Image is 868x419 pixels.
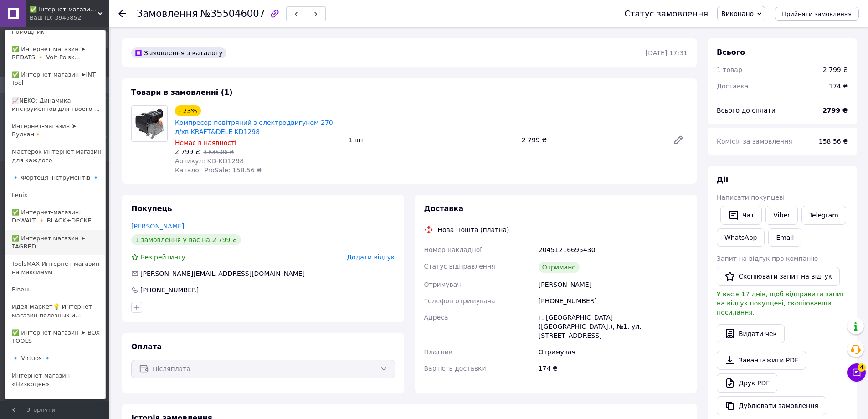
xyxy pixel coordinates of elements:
[131,342,162,351] span: Оплата
[424,246,482,253] span: Номер накладної
[819,138,848,145] span: 158.56 ₴
[823,76,853,96] div: 174 ₴
[717,396,826,415] button: Дублювати замовлення
[537,309,689,344] div: г. [GEOGRAPHIC_DATA] ([GEOGRAPHIC_DATA].), №1: ул. [STREET_ADDRESS]
[782,10,852,17] span: Прийняти замовлення
[721,10,754,17] span: Виконано
[717,176,728,184] span: Дії
[131,88,233,97] span: Товари в замовленні (1)
[858,363,866,372] span: 4
[5,281,105,298] a: Рівень
[424,263,495,270] span: Статус відправлення
[775,7,859,21] button: Прийняти замовлення
[717,324,785,343] button: Видати чек
[424,314,448,321] span: Адреса
[717,107,776,114] span: Всього до сплати
[717,290,845,316] span: У вас є 17 днів, щоб відправити запит на відгук покупцеві, скопіювавши посилання.
[717,255,818,262] span: Запит на відгук про компанію
[175,139,236,146] span: Немає в наявності
[717,228,765,247] a: WhatsApp
[624,9,708,18] div: Статус замовлення
[5,118,105,143] a: Интернет-магазин ➤ Вулкан🔸
[200,8,265,19] span: №355046007
[5,255,105,281] a: ToolsMAX Интернет-магазин на максимум
[646,49,688,57] time: [DATE] 17:31
[5,143,105,169] a: Мастерок Интернет магазин для каждого
[424,297,495,305] span: Телефон отримувача
[175,148,200,155] span: 2 799 ₴
[131,234,241,245] div: 1 замовлення у вас на 2 799 ₴
[175,105,201,116] div: - 23%
[5,367,105,393] a: Интернет-магазин «Низкоцен»
[5,66,105,92] a: ✅ Интернет-магазин ➤INT-Tool
[717,194,785,201] span: Написати покупцеві
[131,204,172,213] span: Покупець
[717,83,748,90] span: Доставка
[347,253,395,261] span: Додати відгук
[823,65,848,74] div: 2 799 ₴
[765,206,797,225] a: Viber
[118,9,126,18] div: Повернутися назад
[537,293,689,309] div: [PHONE_NUMBER]
[139,285,200,295] div: [PHONE_NUMBER]
[537,276,689,293] div: [PERSON_NAME]
[822,107,848,114] b: 2799 ₴
[537,344,689,360] div: Отримувач
[518,134,666,146] div: 2 799 ₴
[5,350,105,367] a: 🔹 Virtuos 🔹
[5,92,105,118] a: 📈NEKO: Динамика инструментов для твоего ...
[436,225,512,234] div: Нова Пошта (платна)
[717,66,742,73] span: 1 товар
[5,230,105,255] a: ✅ Интернет магазин ➤ TAGRED
[5,204,105,229] a: ✅ Интернет-магазин: DeWALT 🔸 BLACK+DECKE...
[131,222,184,230] a: [PERSON_NAME]
[30,5,98,14] span: ✅ Інтернет-магазин ➤ KRAFT & DELE
[30,14,68,22] div: Ваш ID: 3945852
[175,119,333,135] a: Компресор повітряний з електродвигуном 270 л/хв KRAFT&DELE KD1298
[537,360,689,377] div: 174 ₴
[5,324,105,350] a: ✅ Интернет магазин ➤ BOX TOOLS
[5,41,105,66] a: ✅ Интернет магазин ➤ REDATS 🔸 Volt Polsk...
[720,206,762,225] button: Чат
[424,348,453,356] span: Платник
[140,253,185,261] span: Без рейтингу
[717,373,777,393] a: Друк PDF
[5,169,105,186] a: 🔹 Фортеця Інструментів 🔹
[137,8,198,19] span: Замовлення
[5,186,105,204] a: Fenix
[132,106,167,141] img: Компресор повітряний з електродвигуном 270 л/хв KRAFT&DELE KD1298
[717,267,840,286] button: Скопіювати запит на відгук
[717,48,745,57] span: Всього
[801,206,846,225] a: Telegram
[175,166,262,174] span: Каталог ProSale: 158.56 ₴
[424,204,464,213] span: Доставка
[424,281,461,288] span: Отримувач
[847,363,866,382] button: Чат з покупцем4
[768,228,801,247] button: Email
[717,351,806,370] a: Завантажити PDF
[140,270,305,277] span: [PERSON_NAME][EMAIL_ADDRESS][DOMAIN_NAME]
[537,242,689,258] div: 20451216695430
[424,365,486,372] span: Вартість доставки
[203,149,234,155] span: 3 635,06 ₴
[669,131,688,149] a: Редагувати
[344,134,518,146] div: 1 шт.
[539,262,580,273] div: Отримано
[717,138,792,145] span: Комісія за замовлення
[5,298,105,324] a: Идея Маркет💡 Интернет-магазин полезных и...
[175,157,244,165] span: Артикул: KD-KD1298
[5,393,105,410] a: Master Lab
[131,47,226,58] div: Замовлення з каталогу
